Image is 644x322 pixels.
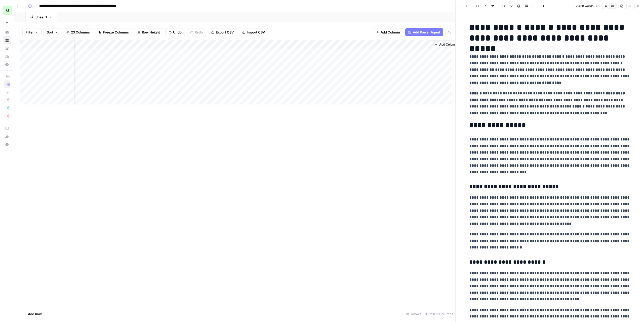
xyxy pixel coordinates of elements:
a: Home [3,28,11,36]
span: 2.458 words [576,4,593,8]
button: Add Row [20,310,45,318]
span: Redo [195,30,203,35]
button: Undo [165,28,185,36]
button: Add Column [433,41,459,48]
button: Add Power Agent [405,28,443,36]
button: Row Height [134,28,163,36]
span: G [6,7,9,13]
span: Freeze Columns [103,30,129,35]
button: Redo [187,28,206,36]
span: Add Column [439,42,457,47]
a: Settings [3,60,11,68]
button: 2.458 words [574,3,600,9]
button: Filter [22,28,42,36]
span: Import CSV [247,30,265,35]
button: Workspace: Growth 49 [3,4,11,17]
button: Export CSV [208,28,237,36]
div: 23/23 Columns [423,310,455,318]
button: Help + Support [3,140,11,149]
span: 23 Columns [71,30,90,35]
div: 6 Rows [404,310,423,318]
a: Sheet 1 [26,12,57,22]
button: Import CSV [239,28,268,36]
button: Sort [44,28,61,36]
span: Undo [173,30,182,35]
span: Add Column [381,30,400,35]
button: Add Column [373,28,403,36]
span: Filter [26,30,34,35]
span: Row Height [142,30,160,35]
button: 23 Columns [63,28,93,36]
span: Sort [47,30,53,35]
button: What's new? [3,132,11,140]
a: Your Data [3,44,11,52]
a: Usage [3,52,11,60]
div: What's new? [3,133,11,140]
span: Add Power Agent [413,30,440,35]
a: Browse [3,36,11,44]
span: Add Row [28,311,42,316]
div: Sheet 1 [35,15,47,20]
span: Export CSV [216,30,234,35]
a: AirOps Academy [3,124,11,132]
button: Freeze Columns [95,28,132,36]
